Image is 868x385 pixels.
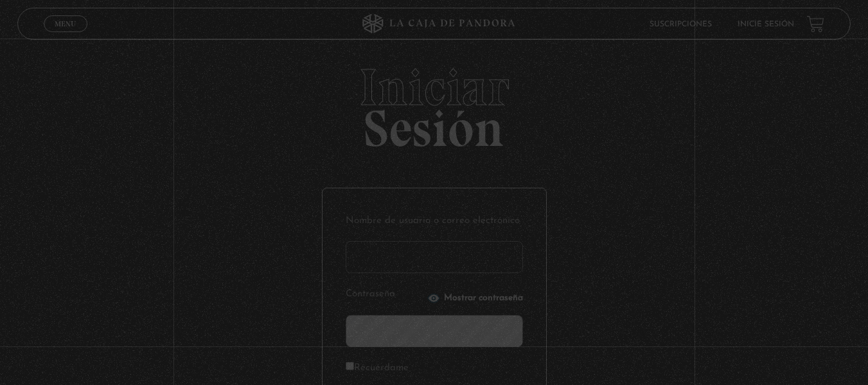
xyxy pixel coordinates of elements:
span: Menu [55,20,76,28]
h2: Sesión [17,62,851,144]
label: Contraseña [346,285,423,305]
span: Iniciar [17,62,851,113]
span: Mostrar contraseña [444,294,523,303]
button: Mostrar contraseña [427,292,523,305]
input: Recuérdame [346,362,354,370]
a: Inicie sesión [738,21,794,28]
label: Nombre de usuario o correo electrónico [346,211,523,231]
a: Suscripciones [650,21,712,28]
a: View your shopping cart [807,15,824,32]
span: Cerrar [50,31,80,40]
label: Recuérdame [346,359,409,379]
